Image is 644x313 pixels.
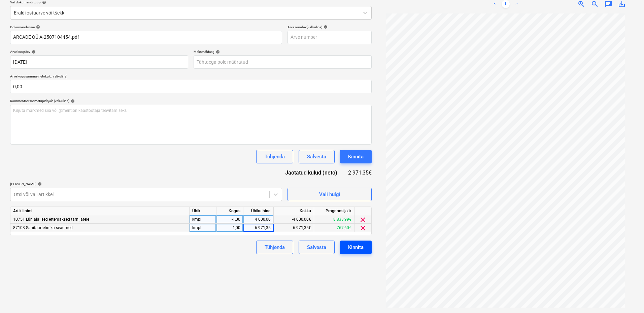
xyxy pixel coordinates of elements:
div: Kinnita [348,152,364,161]
div: Salvesta [307,152,326,161]
div: Arve kuupäev [10,50,188,54]
div: 6 971,35 [246,224,271,232]
div: kmpl [190,224,216,232]
div: Kokku [274,207,314,215]
span: clear [359,216,367,224]
div: 8 833,99€ [314,215,354,224]
div: -4 000,00€ [274,215,314,224]
div: Kommentaar raamatupidajale (valikuline) [10,99,372,103]
input: Arve number [287,31,372,44]
div: Vali hulgi [319,190,340,199]
span: help [41,0,46,4]
button: Salvesta [299,150,335,163]
input: Tähtaega pole määratud [194,55,372,69]
p: Arve kogusumma (netokulu, valikuline) [10,74,372,80]
input: Arve kuupäeva pole määratud. [10,55,188,69]
div: -1,00 [219,215,240,224]
div: 4 000,00 [246,215,271,224]
span: help [30,50,36,54]
div: Dokumendi nimi [10,25,282,29]
span: 10751 Lühiajalised ettemaksed tarnijatele [13,217,89,222]
span: clear [359,224,367,232]
div: Tühjenda [265,152,285,161]
span: help [69,99,75,103]
button: Tühjenda [256,241,293,254]
iframe: Chat Widget [610,281,644,313]
div: kmpl [190,215,216,224]
div: Salvesta [307,243,326,252]
div: Arve number (valikuline) [287,25,372,29]
div: Artikli nimi [10,207,190,215]
input: Dokumendi nimi [10,31,282,44]
span: help [322,25,328,29]
div: Ühiku hind [243,207,274,215]
button: Kinnita [340,241,372,254]
button: Salvesta [299,241,335,254]
div: [PERSON_NAME] [10,182,282,186]
div: Kinnita [348,243,364,252]
div: 767,60€ [314,224,354,232]
div: 1,00 [219,224,240,232]
div: Kogus [216,207,243,215]
div: Ühik [190,207,216,215]
button: Vali hulgi [287,188,372,201]
span: help [36,182,42,186]
div: Prognoosijääk [314,207,354,215]
input: Arve kogusumma (netokulu, valikuline) [10,80,372,93]
span: help [35,25,40,29]
div: 6 971,35€ [274,224,314,232]
div: Tühjenda [265,243,285,252]
div: Jaotatud kulud (neto) [280,169,348,177]
span: 87103 Sanitaartehnika seadmed [13,225,73,230]
div: Maksetähtaeg [194,50,372,54]
button: Tühjenda [256,150,293,163]
span: help [214,50,220,54]
button: Kinnita [340,150,372,163]
div: 2 971,35€ [348,169,372,177]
